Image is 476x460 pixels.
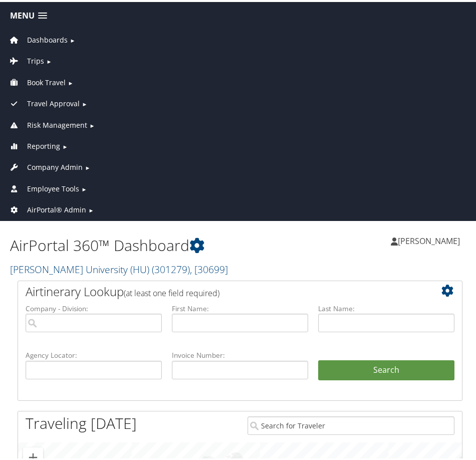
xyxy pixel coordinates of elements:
span: ► [85,162,90,169]
span: Dashboards [27,33,68,44]
span: [PERSON_NAME] [398,234,460,245]
h1: Traveling [DATE] [26,411,137,432]
span: Employee Tools [27,181,79,192]
label: Company - Division: [26,302,162,312]
span: ► [82,98,87,106]
a: [PERSON_NAME] [391,224,470,254]
span: (at least one field required) [124,286,219,297]
span: Trips [27,54,44,65]
input: Search for Traveler [248,414,454,433]
span: Reporting [27,139,60,150]
span: , [ 30699 ] [190,261,228,274]
span: ► [46,56,52,63]
h1: AirPortal 360™ Dashboard [10,233,240,254]
label: First Name: [172,302,308,312]
span: Book Travel [27,75,66,86]
a: Risk Management [8,118,87,128]
span: Risk Management [27,118,87,129]
span: ► [62,141,68,148]
label: Invoice Number: [172,348,308,358]
span: ► [89,120,95,127]
span: ► [81,183,87,191]
label: Agency Locator: [26,348,162,358]
h2: Airtinerary Lookup [26,281,417,298]
span: ► [88,204,94,212]
span: AirPortal® Admin [27,202,86,213]
a: Employee Tools [8,182,79,191]
a: AirPortal® Admin [8,203,86,212]
span: ( 301279 ) [152,261,190,274]
span: ► [70,35,75,42]
a: Travel Approval [8,97,80,106]
span: Menu [10,9,35,19]
a: Book Travel [8,76,66,85]
span: Company Admin [27,160,83,171]
a: Menu [5,6,52,22]
span: ► [68,77,73,85]
a: [PERSON_NAME] University (HU) [10,261,228,274]
a: Reporting [8,139,60,149]
a: Company Admin [8,160,83,170]
button: Search [318,358,454,378]
a: Dashboards [8,33,68,43]
a: Trips [8,54,44,64]
label: Last Name: [318,302,454,312]
span: Travel Approval [27,96,80,107]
